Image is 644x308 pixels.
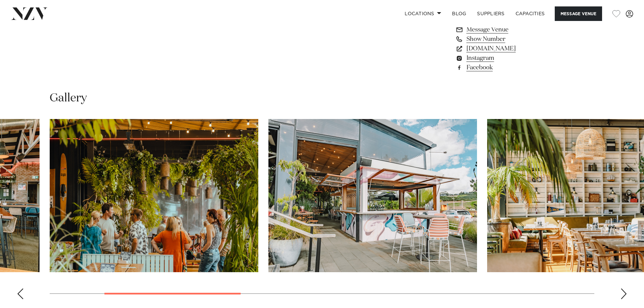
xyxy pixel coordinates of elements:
[510,6,550,21] a: Capacities
[455,44,566,53] a: [DOMAIN_NAME]
[455,25,566,34] a: Message Venue
[455,53,566,63] a: Instagram
[50,91,87,106] h2: Gallery
[399,6,447,21] a: Locations
[50,119,258,272] swiper-slide: 2 / 10
[555,6,602,21] button: Message Venue
[268,119,477,272] swiper-slide: 3 / 10
[455,63,566,72] a: Facebook
[11,7,48,20] img: nzv-logo.png
[472,6,510,21] a: SUPPLIERS
[447,6,472,21] a: BLOG
[455,34,566,44] a: Show Number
